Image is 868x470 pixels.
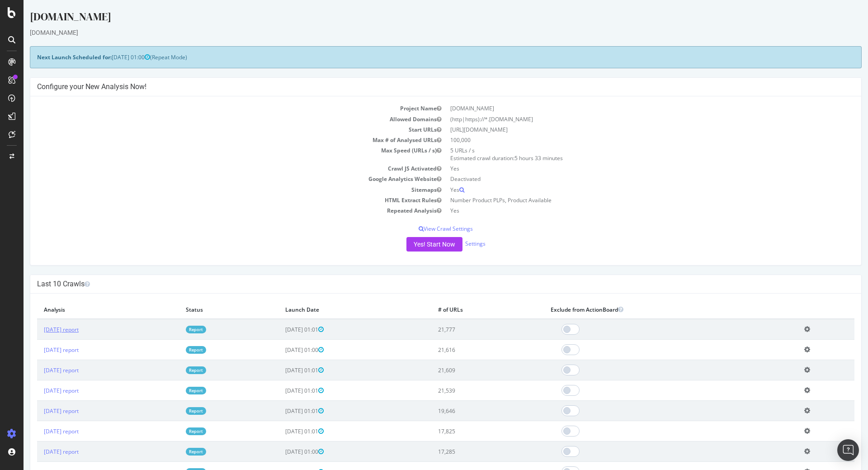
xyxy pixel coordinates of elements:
[262,427,300,435] span: [DATE] 01:01
[14,114,422,124] td: Allowed Domains
[422,135,831,145] td: 100,000
[837,439,859,461] div: Open Intercom Messenger
[422,114,831,124] td: (http|https)://*.[DOMAIN_NAME]
[408,319,520,340] td: 21,777
[422,145,831,163] td: 5 URLs / s Estimated crawl duration:
[262,346,300,354] span: [DATE] 01:00
[162,366,183,374] a: Report
[20,407,55,415] a: [DATE] report
[408,300,520,319] th: # of URLs
[14,300,156,319] th: Analysis
[162,387,183,394] a: Report
[408,421,520,442] td: 17,825
[408,360,520,380] td: 21,609
[262,387,300,394] span: [DATE] 01:01
[422,195,831,205] td: Number Product PLPs, Product Available
[520,300,774,319] th: Exclude from ActionBoard
[262,326,300,333] span: [DATE] 01:01
[6,9,838,28] div: [DOMAIN_NAME]
[442,240,462,247] a: Settings
[422,205,831,216] td: Yes
[162,346,183,354] a: Report
[156,300,255,319] th: Status
[422,124,831,135] td: [URL][DOMAIN_NAME]
[20,366,55,374] a: [DATE] report
[20,427,55,435] a: [DATE] report
[408,442,520,462] td: 17,285
[20,346,55,354] a: [DATE] report
[422,174,831,184] td: Deactivated
[162,326,183,333] a: Report
[162,407,183,415] a: Report
[14,145,422,163] td: Max Speed (URLs / s)
[14,53,88,61] strong: Next Launch Scheduled for:
[14,82,831,91] h4: Configure your New Analysis Now!
[14,163,422,174] td: Crawl JS Activated
[20,448,55,456] a: [DATE] report
[14,205,422,216] td: Repeated Analysis
[88,53,127,61] span: [DATE] 01:00
[14,280,831,289] h4: Last 10 Crawls
[491,154,539,162] span: 5 hours 33 minutes
[14,174,422,184] td: Google Analytics Website
[262,366,300,374] span: [DATE] 01:01
[408,380,520,401] td: 21,539
[14,103,422,114] td: Project Name
[20,387,55,394] a: [DATE] report
[422,103,831,114] td: [DOMAIN_NAME]
[20,326,55,333] a: [DATE] report
[6,28,838,37] div: [DOMAIN_NAME]
[14,135,422,145] td: Max # of Analysed URLs
[14,185,422,195] td: Sitemaps
[262,448,300,456] span: [DATE] 01:00
[14,195,422,205] td: HTML Extract Rules
[408,401,520,421] td: 19,646
[162,448,183,456] a: Report
[383,237,439,252] button: Yes! Start Now
[14,124,422,135] td: Start URLs
[14,225,831,233] p: View Crawl Settings
[255,300,408,319] th: Launch Date
[262,407,300,415] span: [DATE] 01:01
[162,427,183,435] a: Report
[408,340,520,360] td: 21,616
[422,163,831,174] td: Yes
[422,185,831,195] td: Yes
[6,46,838,68] div: (Repeat Mode)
